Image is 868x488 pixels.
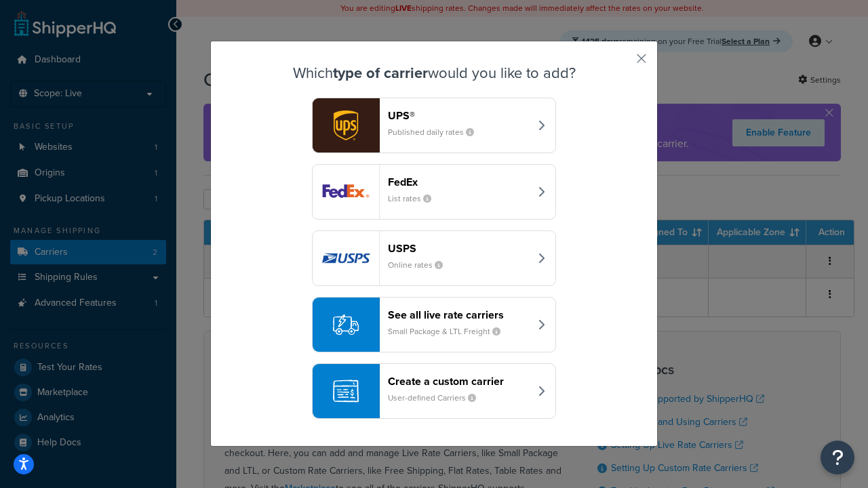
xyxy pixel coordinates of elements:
img: icon-carrier-liverate-becf4550.svg [333,312,359,338]
header: See all live rate carriers [388,308,530,321]
header: FedEx [388,176,530,188]
button: usps logoUSPSOnline rates [312,230,556,286]
small: User-defined Carriers [388,392,487,404]
small: Small Package & LTL Freight [388,325,511,338]
header: USPS [388,242,530,255]
button: ups logoUPS®Published daily rates [312,98,556,153]
small: List rates [388,192,442,205]
small: Published daily rates [388,126,485,138]
button: Open Resource Center [821,441,854,474]
button: Create a custom carrierUser-defined Carriers [312,363,556,419]
img: fedEx logo [313,165,379,219]
small: Online rates [388,259,454,271]
img: icon-carrier-custom-c93b8a24.svg [333,378,359,404]
img: usps logo [313,231,379,285]
header: UPS® [388,109,530,122]
h3: Which would you like to add? [245,65,623,81]
strong: type of carrier [333,62,428,84]
header: Create a custom carrier [388,375,530,388]
button: See all live rate carriersSmall Package & LTL Freight [312,297,556,352]
button: fedEx logoFedExList rates [312,164,556,220]
img: ups logo [313,98,379,152]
